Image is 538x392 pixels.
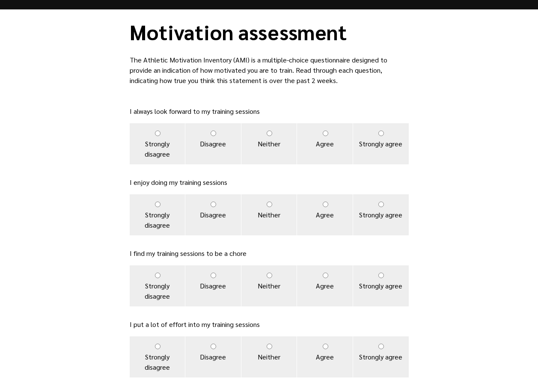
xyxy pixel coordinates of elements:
label: Strongly agree [353,123,409,164]
p: I enjoy doing my training sessions [130,177,409,187]
input: Neither [267,202,272,207]
input: Strongly agree [378,131,384,136]
label: Strongly disagree [130,194,185,235]
input: Agree [323,344,328,349]
input: Agree [323,273,328,278]
input: Disagree [211,131,216,136]
input: Neither [267,344,272,349]
label: Neither [241,336,297,377]
p: The Athletic Motivation Inventory (AMI) is a multiple-choice questionnaire designed to provide an... [130,55,409,86]
label: Strongly agree [353,265,409,306]
label: Strongly disagree [130,123,185,164]
label: Neither [241,194,297,235]
label: Agree [297,123,353,164]
p: I always look forward to my training sessions [130,106,409,116]
p: I find my training sessions to be a chore [130,248,409,258]
label: Strongly disagree [130,265,185,306]
label: Disagree [185,194,241,235]
label: Strongly agree [353,194,409,235]
label: Disagree [185,123,241,164]
input: Strongly agree [378,202,384,207]
h1: Motivation assessment [130,20,409,45]
input: Strongly agree [378,344,384,349]
input: Disagree [211,273,216,278]
label: Disagree [185,265,241,306]
label: Strongly disagree [130,336,185,377]
label: Agree [297,265,353,306]
input: Strongly disagree [155,344,161,349]
input: Agree [323,131,328,136]
label: Neither [241,123,297,164]
input: Strongly agree [378,273,384,278]
label: Agree [297,194,353,235]
p: I put a lot of effort into my training sessions [130,319,409,330]
input: Strongly disagree [155,202,161,207]
input: Strongly disagree [155,273,161,278]
input: Strongly disagree [155,131,161,136]
label: Neither [241,265,297,306]
input: Neither [267,273,272,278]
input: Neither [267,131,272,136]
label: Agree [297,336,353,377]
input: Agree [323,202,328,207]
input: Disagree [211,344,216,349]
label: Disagree [185,336,241,377]
input: Disagree [211,202,216,207]
label: Strongly agree [353,336,409,377]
